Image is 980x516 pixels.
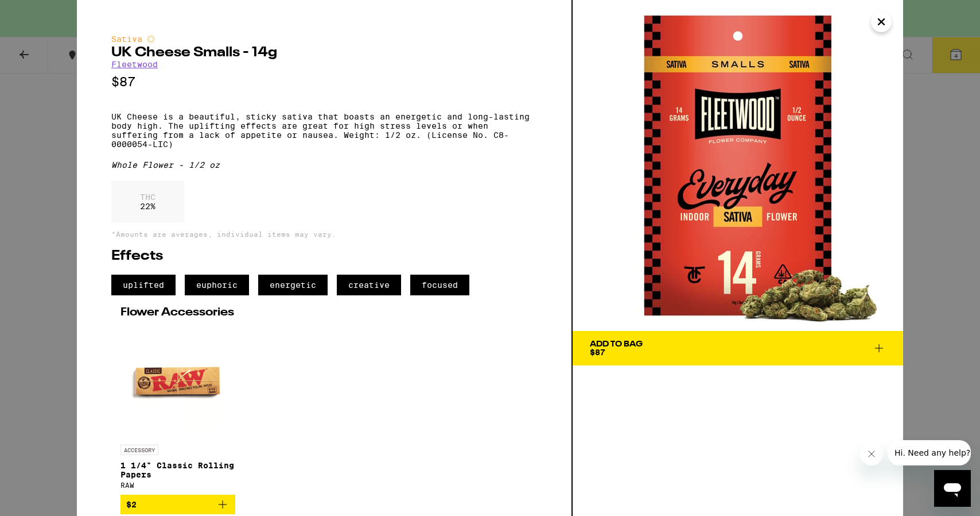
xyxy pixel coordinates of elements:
p: UK Cheese is a beautiful, sticky sativa that boasts an energetic and long-lasting body high. The ... [111,112,537,149]
div: Add To Bag [590,340,643,348]
span: $2 [126,500,137,509]
p: THC [140,192,155,202]
span: creative [337,275,401,295]
div: RAW [120,482,235,489]
p: *Amounts are averages, individual items may vary. [111,230,537,238]
button: Add To Bag$87 [573,331,903,365]
img: sativaColor.svg [146,34,155,44]
img: RAW - 1 1/4" Classic Rolling Papers [120,324,235,439]
span: $87 [590,348,605,357]
div: Whole Flower - 1/2 oz [111,160,537,170]
p: 1 1/4" Classic Rolling Papers [120,461,235,479]
p: $87 [111,75,537,89]
iframe: Close message [860,442,883,465]
iframe: Button to launch messaging window [934,470,971,507]
span: focused [410,275,469,295]
div: Sativa [111,34,537,44]
span: uplifted [111,275,176,295]
div: 22 % [111,181,184,222]
span: euphoric [185,275,249,295]
h2: Effects [111,249,537,263]
button: Add to bag [120,495,235,514]
h2: Flower Accessories [120,307,528,318]
a: Fleetwood [111,60,158,69]
h2: UK Cheese Smalls - 14g [111,46,537,60]
button: Close [871,11,892,32]
span: energetic [258,275,328,295]
iframe: Message from company [888,440,971,465]
p: ACCESSORY [120,445,158,455]
a: Open page for 1 1/4" Classic Rolling Papers from RAW [120,324,235,495]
